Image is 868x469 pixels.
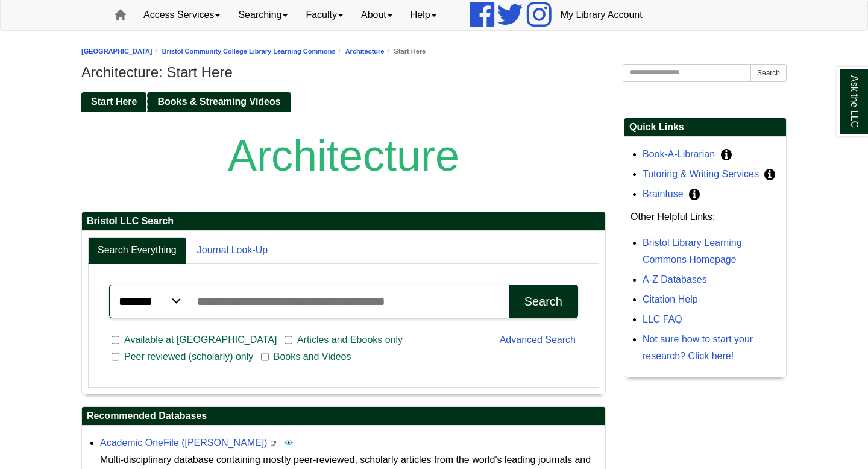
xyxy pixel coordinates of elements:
input: Books and Videos [261,351,269,362]
a: Bristol Community College Library Learning Commons [162,48,336,55]
h2: Quick Links [624,118,786,137]
a: Start Here [81,92,146,112]
a: Book-A-Librarian [643,149,715,159]
input: Peer reviewed (scholarly) only [112,351,119,362]
a: [GEOGRAPHIC_DATA] [81,48,153,55]
a: A-Z Databases [643,274,707,285]
a: Not sure how to start your research? Click here! [643,334,753,361]
nav: breadcrumb [81,46,787,57]
h1: Architecture: Start Here [81,64,787,81]
i: This link opens in a new window [270,441,277,447]
img: Peer Reviewed [284,438,294,447]
li: Start Here [384,46,426,57]
span: Peer reviewed (scholarly) only [119,350,258,364]
input: Articles and Ebooks only [285,335,292,345]
a: Books & Streaming Videos [148,92,290,112]
a: Search Everything [88,237,186,264]
button: Search [509,285,578,318]
a: Citation Help [643,294,698,304]
a: Bristol Library Learning Commons Homepage [643,238,742,265]
span: Books & Streaming Videos [157,96,280,107]
a: Brainfuse [643,189,684,199]
a: Journal Look-Up [187,237,277,264]
span: Books and Videos [269,350,356,364]
a: Tutoring & Writing Services [643,169,759,179]
span: Available at [GEOGRAPHIC_DATA] [119,333,281,347]
a: Advanced Search [500,335,576,345]
a: Academic OneFile ([PERSON_NAME]) [100,438,267,448]
a: Architecture [345,48,385,55]
h2: Bristol LLC Search [82,212,605,231]
span: Architecture [228,131,459,180]
a: LLC FAQ [643,314,682,324]
span: Start Here [91,96,137,107]
div: Guide Pages [81,91,787,112]
div: Search [524,295,562,309]
button: Search [750,64,787,82]
span: Articles and Ebooks only [292,333,407,347]
h2: Recommended Databases [82,407,605,426]
input: Available at [GEOGRAPHIC_DATA] [112,335,119,345]
p: Other Helpful Links: [631,209,780,225]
